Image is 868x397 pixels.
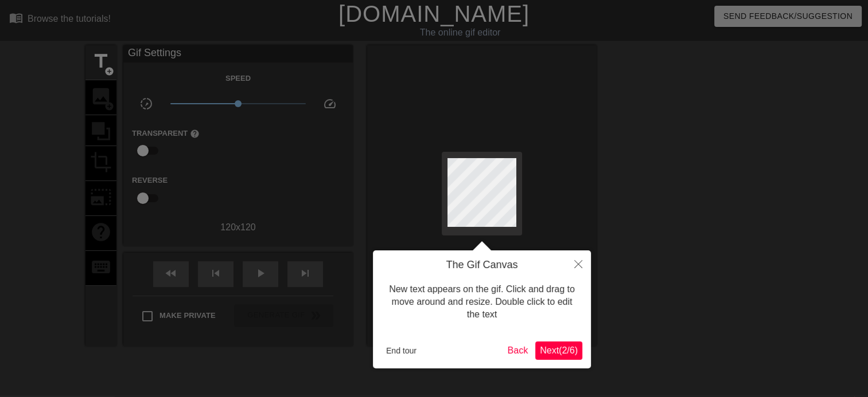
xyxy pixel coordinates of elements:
[382,342,421,359] button: End tour
[382,272,582,333] div: New text appears on the gif. Click and drag to move around and resize. Double click to edit the text
[503,341,533,360] button: Back
[566,250,591,277] button: Close
[382,259,582,272] h4: The Gif Canvas
[540,345,578,355] span: Next ( 2 / 6 )
[535,341,582,360] button: Next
